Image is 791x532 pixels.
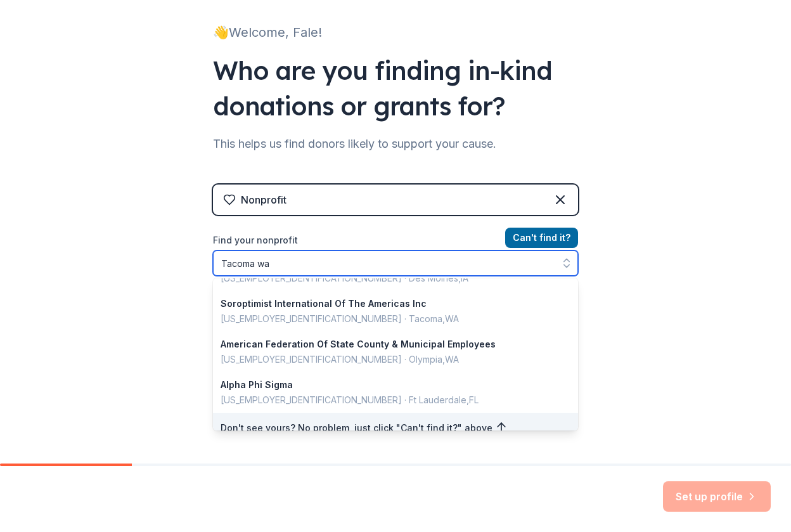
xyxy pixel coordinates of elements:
[213,250,578,276] input: Search by name, EIN, or city
[221,352,555,367] div: [US_EMPLOYER_IDENTIFICATION_NUMBER] · Olympia , WA
[221,377,555,393] div: Alpha Phi Sigma
[221,311,555,327] div: [US_EMPLOYER_IDENTIFICATION_NUMBER] · Tacoma , WA
[213,413,578,443] div: Don't see yours? No problem, just click "Can't find it?" above
[221,271,555,286] div: [US_EMPLOYER_IDENTIFICATION_NUMBER] · Des Moines , IA
[221,393,555,408] div: [US_EMPLOYER_IDENTIFICATION_NUMBER] · Ft Lauderdale , FL
[221,296,555,311] div: Soroptimist International Of The Americas Inc
[221,337,555,352] div: American Federation Of State County & Municipal Employees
